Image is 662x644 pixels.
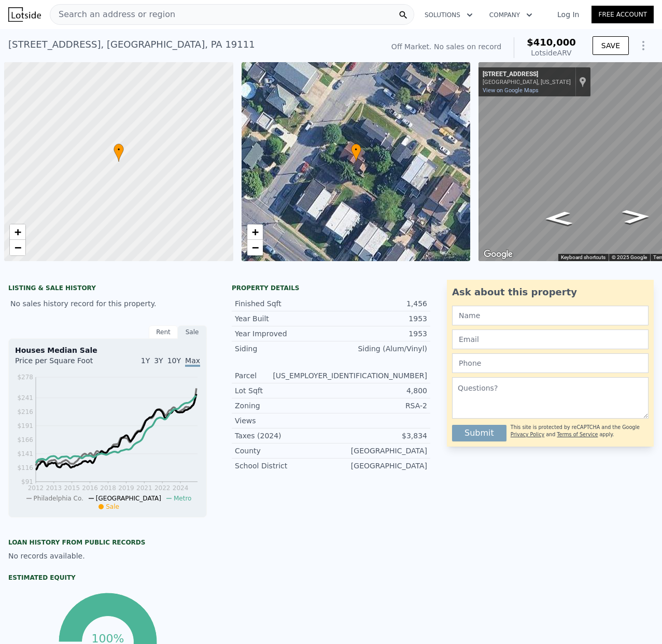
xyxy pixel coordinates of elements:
a: View on Google Maps [483,87,539,94]
button: Submit [452,425,506,441]
span: © 2025 Google [612,254,647,260]
button: Company [481,6,541,24]
div: $3,834 [331,431,428,441]
div: • [114,144,124,162]
path: Go Southwest, Ferndale St [610,206,661,227]
tspan: 2022 [154,484,171,492]
input: Name [452,306,649,325]
tspan: 2013 [46,484,62,492]
span: $410,000 [527,37,576,48]
div: 1953 [331,328,428,339]
div: Lotside ARV [527,48,576,58]
path: Go Northeast, Ferndale St [533,208,584,229]
button: Show Options [633,35,654,56]
div: Taxes (2024) [235,431,331,441]
span: − [251,241,258,254]
tspan: 2019 [118,484,134,492]
div: Rent [149,325,178,339]
tspan: $278 [17,374,33,381]
div: Finished Sqft [235,298,331,309]
div: [STREET_ADDRESS] [483,70,571,79]
div: Year Improved [235,328,331,339]
button: SAVE [593,36,629,55]
tspan: $141 [17,450,33,457]
tspan: $166 [17,436,33,443]
div: Ask about this property [452,285,649,299]
div: Views [235,416,331,426]
div: 1953 [331,313,428,324]
span: • [351,145,361,154]
div: [GEOGRAPHIC_DATA], [US_STATE] [483,79,571,85]
a: Zoom out [10,240,25,255]
div: This site is protected by reCAPTCHA and the Google and apply. [511,421,649,441]
tspan: 2015 [64,484,80,492]
div: No records available. [8,551,207,561]
span: Metro [174,495,191,502]
span: Philadelphia Co. [34,495,83,502]
div: [STREET_ADDRESS] , [GEOGRAPHIC_DATA] , PA 19111 [8,37,255,52]
div: School District [235,461,331,471]
button: Solutions [416,6,481,24]
img: Google [481,248,515,261]
a: Open this area in Google Maps (opens a new window) [481,248,515,261]
span: + [15,225,21,238]
div: Sale [178,325,207,339]
input: Email [452,330,649,349]
div: [US_EMPLOYER_IDENTIFICATION_NUMBER] [273,370,427,381]
span: 3Y [154,356,163,365]
tspan: 2024 [173,484,189,492]
a: Privacy Policy [511,432,544,437]
a: Zoom in [10,224,25,240]
span: 1Y [141,356,150,365]
div: [GEOGRAPHIC_DATA] [331,446,428,456]
input: Phone [452,353,649,373]
div: Price per Square Foot [15,355,108,372]
a: Free Account [591,6,654,23]
a: Log In [545,9,591,20]
tspan: $91 [21,478,33,485]
div: Siding [235,344,331,354]
span: 10Y [167,356,181,365]
div: 4,800 [331,385,428,396]
tspan: $241 [17,394,33,402]
div: No sales history record for this property. [8,294,207,313]
div: Lot Sqft [235,385,331,396]
div: RSA-2 [331,400,428,411]
div: Year Built [235,313,331,324]
tspan: $216 [17,408,33,416]
a: Terms of Service [557,432,598,437]
span: Sale [106,503,119,510]
div: Estimated Equity [8,574,207,582]
div: LISTING & SALE HISTORY [8,284,207,294]
img: Lotside [8,7,41,22]
tspan: $191 [17,422,33,430]
tspan: 2016 [82,484,98,492]
div: Loan history from public records [8,538,207,547]
tspan: 2021 [136,484,152,492]
span: − [15,241,21,254]
div: Off Market. No sales on record [391,41,501,52]
span: Search an address or region [50,8,175,21]
tspan: $116 [17,464,33,471]
span: • [114,145,124,154]
div: Property details [232,284,430,292]
span: + [251,225,258,238]
span: Max [185,356,200,367]
div: 1,456 [331,298,428,309]
a: Zoom in [247,224,263,240]
div: • [351,144,361,162]
tspan: 2018 [100,484,116,492]
div: County [235,446,331,456]
div: Parcel [235,370,273,381]
div: Siding (Alum/Vinyl) [331,344,428,354]
div: [GEOGRAPHIC_DATA] [331,461,428,471]
div: Zoning [235,400,331,411]
a: Show location on map [579,76,586,88]
div: Houses Median Sale [15,345,200,355]
tspan: 2012 [28,484,44,492]
button: Keyboard shortcuts [561,254,605,261]
a: Zoom out [247,240,263,255]
span: [GEOGRAPHIC_DATA] [96,495,161,502]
